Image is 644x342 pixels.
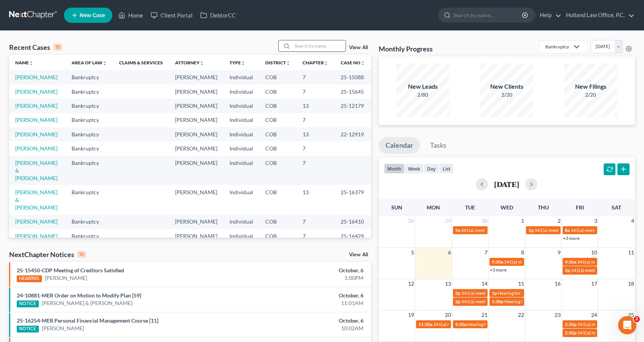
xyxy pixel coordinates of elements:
a: [PERSON_NAME] [15,74,57,80]
div: October, 6 [253,292,363,299]
span: 6 [447,248,452,257]
span: 2p [455,299,461,304]
a: [PERSON_NAME] & [PERSON_NAME] [42,299,132,307]
span: 29 [444,216,452,225]
i: unfold_more [102,61,107,66]
a: [PERSON_NAME] [42,324,84,332]
span: 30 [481,216,488,225]
a: Calendar [379,137,420,154]
a: View All [349,45,368,50]
div: 2/20 [480,91,533,99]
td: 13 [296,127,335,141]
div: 10 [77,251,86,258]
a: Home [115,8,147,22]
span: 14 [481,279,488,288]
td: 13 [296,99,335,113]
div: Bankruptcy [545,43,569,50]
span: 1:30p [492,299,504,304]
span: Fri [576,204,584,211]
span: Hearing for [PERSON_NAME] & [PERSON_NAME] [504,299,604,304]
span: 22 [517,310,525,320]
div: October, 6 [253,317,363,324]
a: [PERSON_NAME] [15,102,57,109]
span: Mon [427,204,440,211]
td: Bankruptcy [65,156,113,185]
a: 25-16254-MER Personal Financial Management Course [11] [17,317,158,324]
td: Bankruptcy [65,185,113,214]
td: 7 [296,70,335,84]
div: 2/80 [396,91,450,99]
a: [PERSON_NAME] & [PERSON_NAME] [15,189,57,211]
i: unfold_more [199,61,204,66]
i: unfold_more [286,61,290,66]
td: Bankruptcy [65,141,113,155]
div: New Filings [564,82,617,91]
i: unfold_more [241,61,245,66]
a: [PERSON_NAME] [15,117,57,123]
td: COB [259,185,296,214]
td: [PERSON_NAME] [169,70,223,84]
a: 24-10881-MER Order on Motion to Modify Plan [59] [17,292,141,299]
a: Holland Law Office, P.C. [562,8,634,22]
td: Individual [223,215,259,229]
a: Typeunfold_more [230,60,245,66]
button: month [384,163,405,174]
td: 7 [296,113,335,127]
a: [PERSON_NAME] [15,88,57,95]
div: New Leads [396,82,450,91]
div: Recent Cases [9,43,62,52]
td: 7 [296,141,335,155]
a: Client Portal [147,8,196,22]
a: DebtorCC [196,8,239,22]
td: Bankruptcy [65,85,113,99]
td: 7 [296,85,335,99]
input: Search by name... [292,40,346,51]
span: 2 [557,216,561,225]
span: Sat [612,204,621,211]
span: Thu [538,204,549,211]
td: Individual [223,99,259,113]
td: Individual [223,141,259,155]
td: 7 [296,156,335,185]
a: Tasks [423,137,453,154]
td: Bankruptcy [65,99,113,113]
span: 1p [492,290,497,296]
td: Individual [223,229,259,258]
span: 13 [444,279,452,288]
span: 21 [481,310,488,320]
span: 9:30a [455,321,467,327]
td: 25-16379 [335,185,371,214]
td: [PERSON_NAME] [169,99,223,113]
td: Individual [223,185,259,214]
td: COB [259,141,296,155]
span: 3 [593,216,598,225]
a: [PERSON_NAME] & [PERSON_NAME] [15,233,57,254]
span: 9 [557,248,561,257]
td: COB [259,215,296,229]
a: Chapterunfold_more [303,60,328,66]
td: Individual [223,156,259,185]
i: unfold_more [360,61,365,66]
span: 2:30p [565,330,577,336]
button: day [424,163,439,174]
td: 25-15645 [335,85,371,99]
td: COB [259,156,296,185]
span: 28 [407,216,415,225]
td: 25-15088 [335,70,371,84]
span: New Case [80,13,105,18]
div: 10:02AM [253,324,363,332]
td: [PERSON_NAME] [169,127,223,141]
td: 7 [296,229,335,258]
td: 7 [296,215,335,229]
span: 341(a) meeting for [PERSON_NAME] [461,227,534,233]
td: COB [259,229,296,258]
div: NOTICE [17,300,39,307]
span: 17 [590,279,598,288]
a: Area of Lawunfold_more [72,60,107,66]
span: 4 [630,216,635,225]
td: COB [259,113,296,127]
td: COB [259,70,296,84]
a: [PERSON_NAME] [45,274,87,282]
td: Bankruptcy [65,113,113,127]
td: Individual [223,127,259,141]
